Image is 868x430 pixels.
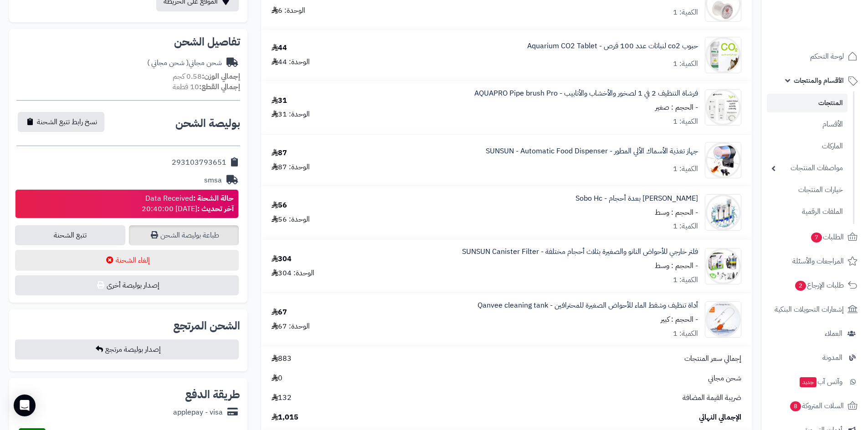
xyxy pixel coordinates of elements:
[767,115,847,134] a: الأقسام
[14,395,36,416] div: Open Intercom Messenger
[800,377,817,387] span: جديد
[175,118,240,129] h2: بوليصة الشحن
[767,180,847,200] a: خيارات المنتجات
[673,7,698,18] div: الكمية: 1
[272,321,310,332] div: الوحدة: 67
[661,314,698,325] small: - الحجم : كبير
[655,102,698,113] small: - الحجم : صغير
[474,88,698,99] a: فرشاة التنظيف 2 في 1 لصخور والأخشاب والأنابيب - AQUAPRO Pipe brush Pro
[767,274,863,296] a: طلبات الإرجاع2
[810,231,844,243] span: الطلبات
[705,37,741,73] img: 1682045928-ydHyuAClDUT0LLC58qlvafYBroCYZTIZPOJbCqmJ8WT-90x90.jpg
[272,57,310,67] div: الوحدة: 44
[272,354,292,364] span: 883
[272,200,287,211] div: 56
[272,373,282,384] span: 0
[806,25,859,44] img: logo-2.png
[272,148,287,158] div: 87
[767,298,863,320] a: إشعارات التحويلات البنكية
[575,193,698,204] a: [PERSON_NAME] بعدة أحجام - Sobo Hc
[147,58,222,68] div: شحن مجاني
[129,225,239,245] a: طباعة بوليصة الشحن
[37,116,97,127] span: نسخ رابط تتبع الشحنة
[185,389,240,400] h2: طريقة الدفع
[173,81,240,92] small: 10 قطعة
[486,146,698,157] a: جهاز تغذية الأسماك الألي المطور - SUNSUN - Automatic Food Dispenser
[655,260,698,271] small: - الحجم : وسط
[655,207,698,218] small: - الحجم : وسط
[673,164,698,174] div: الكمية: 1
[673,116,698,127] div: الكمية: 1
[775,303,844,316] span: إشعارات التحويلات البنكية
[767,395,863,417] a: السلات المتروكة8
[272,268,314,278] div: الوحدة: 304
[18,112,104,132] button: نسخ رابط تتبع الشحنة
[767,94,847,112] a: المنتجات
[673,221,698,232] div: الكمية: 1
[767,46,863,67] a: لوحة التحكم
[795,281,806,291] span: 2
[705,301,741,338] img: 1748995691-202406071717729625517260%D9%88%D8%B9%D9%87%D8%AE%D9%88%D9%81%D8%B9%D9%87-90x90.jpg
[673,329,698,339] div: الكمية: 1
[684,354,741,364] span: إجمالي سعر المنتجات
[794,279,844,292] span: طلبات الإرجاع
[683,393,741,403] span: ضريبة القيمة المضافة
[15,275,239,295] button: إصدار بوليصة أخرى
[199,81,240,92] strong: إجمالي القطع:
[173,407,223,418] div: applepay - visa
[204,175,222,186] div: smsa
[15,225,125,245] a: تتبع الشحنة
[173,320,240,331] h2: الشحن المرتجع
[825,327,842,340] span: العملاء
[272,43,287,53] div: 44
[767,202,847,222] a: الملفات الرقمية
[272,162,310,172] div: الوحدة: 87
[799,375,842,388] span: وآتس آب
[767,323,863,344] a: العملاء
[272,307,287,318] div: 67
[705,194,741,231] img: 1739038185-61Sc4BA91XL._SL1000_-90x90.jpg
[478,300,698,311] a: أداة تنظيف وشفط الماء للأحواض الصغيرة للمحترافين - Qanvee cleaning tank
[767,137,847,156] a: الماركات
[705,89,741,126] img: 1682215197-sg-11134201-22100-yti0yge0b7iv9a%D8%A4%D8%A1%D9%87%D9%86%D8%A9%D9%89-90x90.jpg
[272,5,305,16] div: الوحدة: 6
[811,233,822,243] span: 7
[16,36,240,47] h2: تفاصيل الشحن
[15,250,239,271] button: إلغاء الشحنة
[272,109,310,120] div: الوحدة: 31
[197,203,234,214] strong: آخر تحديث :
[767,347,863,369] a: المدونة
[673,275,698,285] div: الكمية: 1
[173,71,240,82] small: 0.58 كجم
[767,158,847,178] a: مواصفات المنتجات
[272,214,310,225] div: الوحدة: 56
[794,74,844,87] span: الأقسام والمنتجات
[272,393,292,403] span: 132
[172,157,226,168] div: 293103793651
[673,59,698,69] div: الكمية: 1
[15,339,239,359] button: إصدار بوليصة مرتجع
[767,226,863,248] a: الطلبات7
[767,250,863,272] a: المراجعات والأسئلة
[767,371,863,393] a: وآتس آبجديد
[193,193,234,204] strong: حالة الشحنة :
[699,412,741,423] span: الإجمالي النهائي
[790,401,801,411] span: 8
[708,373,741,384] span: شحن مجاني
[142,193,234,214] div: Data Received [DATE] 20:40:00
[272,412,298,423] span: 1,015
[272,254,292,264] div: 304
[792,255,844,268] span: المراجعات والأسئلة
[147,57,189,68] span: ( شحن مجاني )
[810,50,844,63] span: لوحة التحكم
[527,41,698,51] a: حبوب co2 لنباتات عدد 100 قرص - Aquarium CO2 Tablet
[272,96,287,106] div: 31
[789,400,844,412] span: السلات المتروكة
[462,247,698,257] a: فلتر خارجي للأحواض النانو والصغيرة بثلاث أحجام مختلفة - SUNSUN Canister Filter
[822,351,842,364] span: المدونة
[202,71,240,82] strong: إجمالي الوزن:
[705,248,741,284] img: 1748729373-Screenshot_%D9%A2%D9%A0%D9%A2%D9%A5%D9%A0%D9%A6%D9%A0%D9%A1_%D9%A0%D9%A0%D9%A1%D9%A3%D...
[705,142,741,178] img: 1717719875-Sunsun-AK-01S-Automatic-Feeder-For-Fish-Shrimp-Turtle-Tank-5-90x90.jpg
